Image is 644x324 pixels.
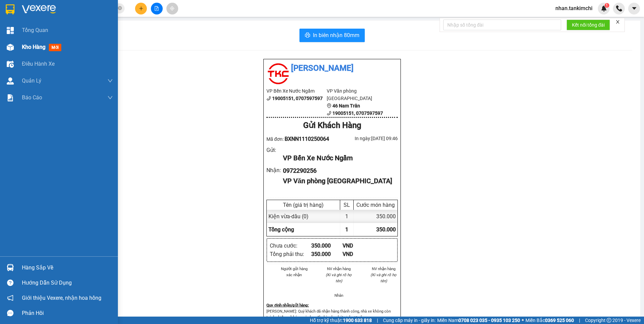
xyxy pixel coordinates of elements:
[522,319,524,322] span: ⚪️
[545,318,574,323] strong: 0369 525 060
[3,29,46,43] li: VP Bến Xe Nước Ngầm
[3,44,32,57] b: 19005151, 0707597597
[332,135,398,142] div: In ngày: [DATE] 09:46
[22,44,45,50] span: Kho hàng
[46,29,90,51] li: VP Văn phòng [GEOGRAPHIC_DATA]
[22,263,113,273] div: Hàng sắp về
[332,110,383,116] b: 19005151, 0707597597
[383,317,436,324] span: Cung cấp máy in - giấy in:
[22,93,42,102] span: Báo cáo
[325,292,353,298] li: Nhân
[266,62,398,75] li: [PERSON_NAME]
[266,119,398,132] div: Gửi Khách Hàng
[139,6,143,11] span: plus
[631,5,637,11] span: caret-down
[266,308,398,320] p: [PERSON_NAME]: Quý khách đã nhận hàng thành công, nhà xe không còn trách nhiệm về bảo quản hay đề...
[327,87,387,102] li: VP Văn phòng [GEOGRAPHIC_DATA]
[615,20,620,24] span: close
[170,6,174,11] span: aim
[572,21,605,29] span: Kết nối tổng đài
[354,210,397,223] div: 350.000
[7,280,13,286] span: question-circle
[340,210,354,223] div: 1
[118,5,122,12] span: close-circle
[283,153,392,163] div: VP Bến Xe Nước Ngầm
[270,250,311,258] div: Tổng phải thu :
[327,111,331,116] span: phone
[3,3,98,16] li: [PERSON_NAME]
[299,29,365,42] button: printerIn biên nhận 80mm
[283,166,392,175] div: 0972290256
[266,146,283,154] div: Gửi :
[266,96,271,101] span: phone
[285,136,329,142] span: BXNN1110250064
[151,3,163,14] button: file-add
[377,317,378,324] span: |
[280,266,309,278] li: Người gửi hàng xác nhận
[606,3,608,8] span: 1
[7,61,14,68] img: warehouse-icon
[22,308,113,318] div: Phản hồi
[7,264,14,271] img: warehouse-icon
[3,3,27,27] img: logo.jpg
[7,310,13,316] span: message
[311,250,343,258] div: 350.000
[22,278,113,288] div: Hướng dẫn sử dụng
[343,318,372,323] strong: 1900 633 818
[22,76,41,85] span: Quản Lý
[154,6,159,11] span: file-add
[166,3,178,14] button: aim
[325,266,353,272] li: NV nhận hàng
[3,45,8,50] span: phone
[107,95,113,100] span: down
[135,3,147,14] button: plus
[345,226,348,233] span: 1
[310,317,372,324] span: Hỗ trợ kỹ thuật:
[567,20,610,30] button: Kết nối tổng đài
[443,20,561,30] input: Nhập số tổng đài
[49,44,61,51] span: mới
[605,3,609,8] sup: 1
[266,166,283,174] div: Nhận :
[268,226,294,233] span: Tổng cộng
[22,294,101,302] span: Giới thiệu Vexere, nhận hoa hồng
[6,4,14,14] img: logo-vxr
[458,318,520,323] strong: 0708 023 035 - 0935 103 250
[266,135,332,143] div: Mã đơn:
[268,213,309,220] span: Kiện vừa - dầu (0)
[601,5,607,11] img: icon-new-feature
[342,202,352,208] div: SL
[343,241,374,250] div: VND
[550,4,598,12] span: nhan.tankimchi
[332,103,360,108] b: 46 Nam Trân
[266,87,327,95] li: VP Bến Xe Nước Ngầm
[369,266,398,272] li: NV nhận hàng
[327,103,331,108] span: environment
[355,202,396,208] div: Cước món hàng
[7,44,14,51] img: warehouse-icon
[313,31,359,39] span: In biên nhận 80mm
[305,32,310,39] span: printer
[311,241,343,250] div: 350.000
[376,226,396,233] span: 350.000
[579,317,580,324] span: |
[628,3,640,14] button: caret-down
[272,96,323,101] b: 19005151, 0707597597
[7,77,14,85] img: warehouse-icon
[266,302,398,308] div: Quy định nhận/gửi hàng :
[616,5,622,11] img: phone-icon
[270,241,311,250] div: Chưa cước :
[107,78,113,84] span: down
[22,60,55,68] span: Điều hành xe
[371,272,396,283] i: (Kí và ghi rõ họ tên)
[7,94,14,101] img: solution-icon
[118,6,122,10] span: close-circle
[437,317,520,324] span: Miền Nam
[266,62,290,86] img: logo.jpg
[268,202,338,208] div: Tên (giá trị hàng)
[607,318,611,323] span: copyright
[7,27,14,34] img: dashboard-icon
[22,26,48,34] span: Tổng Quan
[283,176,392,186] div: VP Văn phòng [GEOGRAPHIC_DATA]
[525,317,574,324] span: Miền Bắc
